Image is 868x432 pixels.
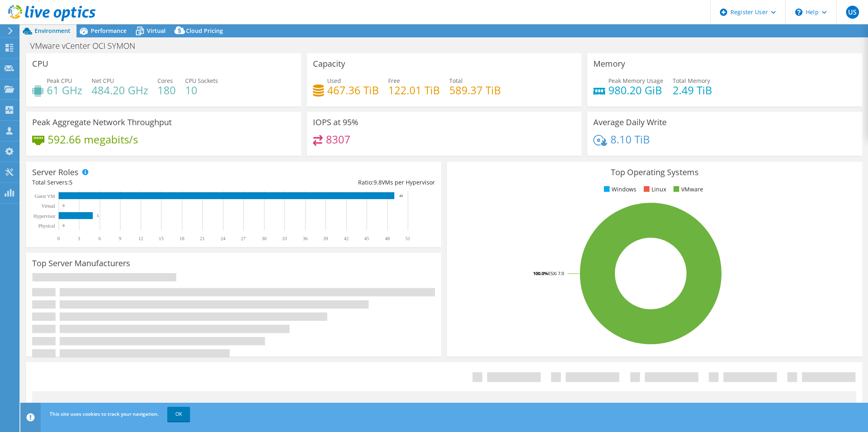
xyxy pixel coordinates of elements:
[92,86,148,95] h4: 484.20 GHz
[91,27,127,35] span: Performance
[846,6,859,19] span: US
[157,77,173,85] span: Cores
[63,204,65,208] text: 0
[453,168,856,177] h3: Top Operating Systems
[32,178,234,187] div: Total Servers:
[673,86,712,95] h4: 2.49 TiB
[548,270,564,276] tspan: ESXi 7.0
[364,236,369,241] text: 45
[32,118,172,127] h3: Peak Aggregate Network Throughput
[185,86,218,95] h4: 10
[47,86,82,95] h4: 61 GHz
[63,224,65,228] text: 0
[533,270,548,276] tspan: 100.0%
[385,236,390,241] text: 48
[608,86,663,95] h4: 980.20 GiB
[69,178,72,186] span: 5
[32,59,48,68] h3: CPU
[610,135,650,144] h4: 8.10 TiB
[326,135,350,144] h4: 8307
[35,193,55,199] text: Guest VM
[608,77,663,85] span: Peak Memory Usage
[97,214,99,218] text: 5
[157,86,176,95] h4: 180
[138,236,143,241] text: 12
[179,236,184,241] text: 18
[449,86,501,95] h4: 589.37 TiB
[33,213,55,219] text: Hypervisor
[327,77,341,85] span: Used
[642,185,666,194] li: Linux
[98,236,101,241] text: 6
[50,410,159,417] span: This site uses cookies to track your navigation.
[26,41,148,50] h1: VMware vCenter OCI SYMON
[119,236,121,241] text: 9
[48,135,138,144] h4: 592.66 megabits/s
[241,236,246,241] text: 27
[593,118,667,127] h3: Average Daily Write
[313,59,345,68] h3: Capacity
[323,236,328,241] text: 39
[327,86,379,95] h4: 467.36 TiB
[388,77,400,85] span: Free
[593,59,625,68] h3: Memory
[673,77,710,85] span: Total Memory
[57,236,60,241] text: 0
[185,77,218,85] span: CPU Sockets
[449,77,463,85] span: Total
[42,203,55,209] text: Virtual
[78,236,80,241] text: 3
[92,77,114,85] span: Net CPU
[32,259,130,268] h3: Top Server Manufacturers
[795,9,802,16] svg: \n
[399,194,403,198] text: 49
[186,27,223,35] span: Cloud Pricing
[35,27,70,35] span: Environment
[262,236,267,241] text: 30
[282,236,287,241] text: 33
[303,236,308,241] text: 36
[374,178,382,186] span: 9.8
[344,236,349,241] text: 42
[405,236,410,241] text: 51
[32,168,79,177] h3: Server Roles
[221,236,225,241] text: 24
[47,77,72,85] span: Peak CPU
[234,178,435,187] div: Ratio: VMs per Hypervisor
[602,185,636,194] li: Windows
[313,118,359,127] h3: IOPS at 95%
[147,27,166,35] span: Virtual
[38,223,55,229] text: Physical
[388,86,440,95] h4: 122.01 TiB
[671,185,703,194] li: VMware
[167,407,190,421] a: OK
[159,236,164,241] text: 15
[200,236,205,241] text: 21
